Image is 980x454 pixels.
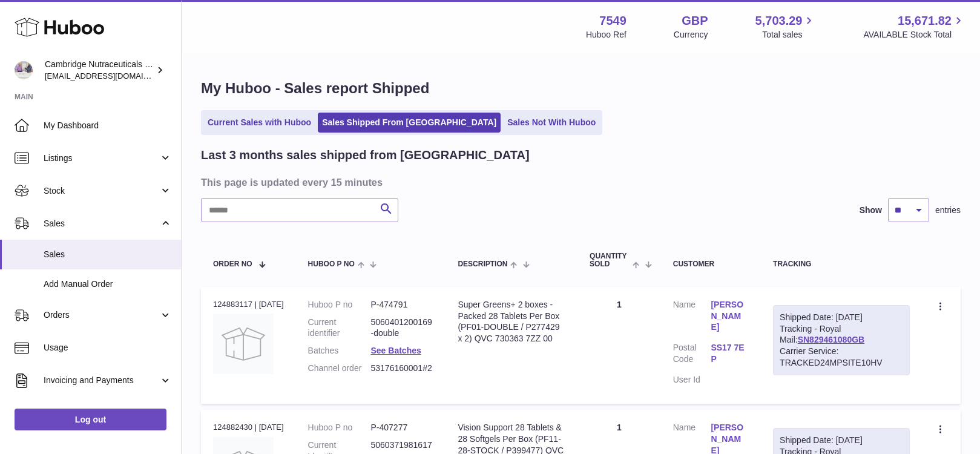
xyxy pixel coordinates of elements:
[308,317,371,340] dt: Current identifier
[458,260,507,268] span: Description
[44,278,172,290] span: Add Manual Order
[213,422,284,433] div: 124882430 | [DATE]
[773,260,910,268] div: Tracking
[599,13,626,29] strong: 7549
[780,346,903,369] div: Carrier Service: TRACKED24MPSITE10HV
[711,342,749,365] a: SS17 7EP
[213,299,284,310] div: 124883117 | [DATE]
[201,79,961,98] h1: My Huboo - Sales report Shipped
[44,249,172,260] span: Sales
[45,59,154,82] div: Cambridge Nutraceuticals Ltd
[44,120,172,131] span: My Dashboard
[44,342,172,354] span: Usage
[577,287,661,404] td: 1
[673,342,711,368] dt: Postal Code
[318,113,501,133] a: Sales Shipped From [GEOGRAPHIC_DATA]
[201,147,530,163] h2: Last 3 months sales shipped from [GEOGRAPHIC_DATA]
[682,13,708,29] strong: GBP
[458,299,565,345] div: Super Greens+ 2 boxes - Packed 28 Tablets Per Box (PF01-DOUBLE / P277429 x 2) QVC 730363 7ZZ 00
[308,260,355,268] span: Huboo P no
[308,422,371,433] dt: Huboo P no
[773,305,910,375] div: Tracking - Royal Mail:
[673,260,749,268] div: Customer
[44,153,159,164] span: Listings
[673,299,711,337] dt: Name
[935,205,961,216] span: entries
[860,205,882,216] label: Show
[371,317,434,340] dd: 5060401200169-double
[308,299,371,311] dt: Huboo P no
[371,363,434,374] dd: 53176160001#2
[780,435,903,446] div: Shipped Date: [DATE]
[586,29,626,41] div: Huboo Ref
[203,113,315,133] a: Current Sales with Huboo
[673,374,711,386] dt: User Id
[44,218,159,229] span: Sales
[44,185,159,197] span: Stock
[755,13,803,29] span: 5,703.29
[863,13,965,41] a: 15,671.82 AVAILABLE Stock Total
[308,345,371,357] dt: Batches
[674,29,708,41] div: Currency
[15,61,33,79] img: qvc@camnutra.com
[44,309,159,321] span: Orders
[44,375,159,386] span: Invoicing and Payments
[213,260,252,268] span: Order No
[762,29,816,41] span: Total sales
[798,335,865,344] a: SN829461080GB
[371,346,421,355] a: See Batches
[371,299,434,311] dd: P-474791
[590,252,630,268] span: Quantity Sold
[711,299,749,334] a: [PERSON_NAME]
[755,13,817,41] a: 5,703.29 Total sales
[863,29,965,41] span: AVAILABLE Stock Total
[213,314,274,374] img: no-photo.jpg
[308,363,371,374] dt: Channel order
[45,71,178,81] span: [EMAIL_ADDRESS][DOMAIN_NAME]
[201,176,958,189] h3: This page is updated every 15 minutes
[371,422,434,433] dd: P-407277
[898,13,952,29] span: 15,671.82
[780,312,903,323] div: Shipped Date: [DATE]
[503,113,600,133] a: Sales Not With Huboo
[15,409,166,430] a: Log out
